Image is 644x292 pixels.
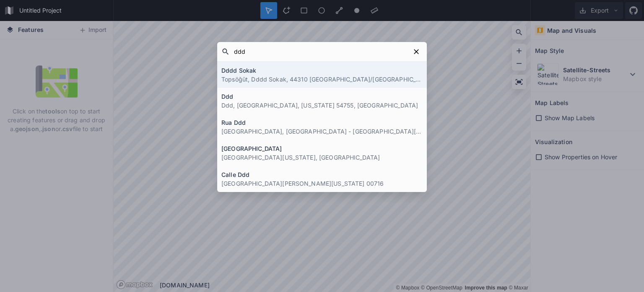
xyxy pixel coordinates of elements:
[221,170,423,179] h4: Calle Ddd
[221,75,423,84] p: Topsöğüt, Dddd Sokak, 44310 [GEOGRAPHIC_DATA]/[GEOGRAPHIC_DATA], [GEOGRAPHIC_DATA]
[230,44,410,59] input: Search placess...
[221,92,423,101] h4: Ddd
[221,66,423,75] h4: Dddd Sokak
[221,101,423,110] p: Ddd, [GEOGRAPHIC_DATA], [US_STATE] 54755, [GEOGRAPHIC_DATA]
[221,179,423,188] p: [GEOGRAPHIC_DATA][PERSON_NAME][US_STATE] 00716
[221,118,423,127] h4: Rua Ddd
[221,127,423,136] p: [GEOGRAPHIC_DATA], [GEOGRAPHIC_DATA] - [GEOGRAPHIC_DATA][PERSON_NAME], 79170-000, [GEOGRAPHIC_DATA]
[221,144,423,153] h4: [GEOGRAPHIC_DATA]
[221,153,423,162] p: [GEOGRAPHIC_DATA][US_STATE], [GEOGRAPHIC_DATA]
